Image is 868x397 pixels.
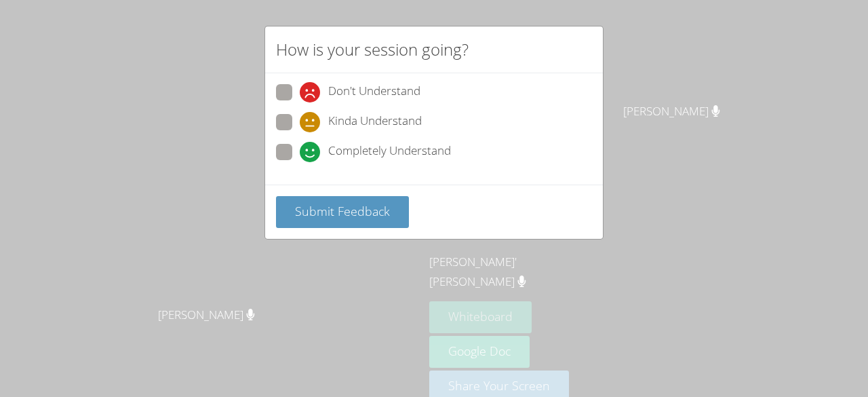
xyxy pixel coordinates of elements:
[328,112,422,132] span: Kinda Understand
[328,142,451,162] span: Completely Understand
[295,203,390,219] span: Submit Feedback
[276,37,469,62] h2: How is your session going?
[328,82,420,102] span: Don't Understand
[276,196,409,228] button: Submit Feedback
